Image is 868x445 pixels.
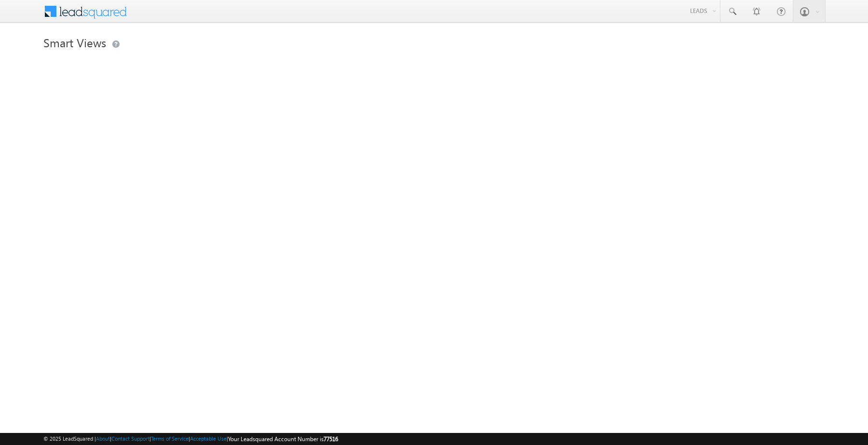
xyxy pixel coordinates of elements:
[151,435,189,442] a: Terms of Service
[43,35,106,50] span: Smart Views
[228,435,338,443] span: Your Leadsquared Account Number is
[324,435,338,443] span: 77516
[111,435,149,442] a: Contact Support
[96,435,110,442] a: About
[43,434,338,444] span: © 2025 LeadSquared | | | | |
[190,435,227,442] a: Acceptable Use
